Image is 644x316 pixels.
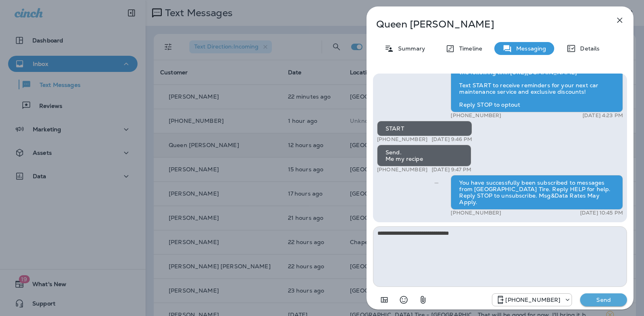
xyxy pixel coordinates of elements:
div: Send. Me my recipe [377,145,471,166]
p: Messaging [512,45,546,52]
button: Add in a premade template [376,292,392,308]
p: [PHONE_NUMBER] [451,210,501,216]
button: Select an emoji [396,292,412,308]
div: +1 (984) 409-9300 [492,295,572,305]
div: You have successfully been subscribed to messages from [GEOGRAPHIC_DATA] Tire. Reply HELP for hel... [451,175,623,210]
p: [DATE] 9:47 PM [432,166,471,173]
p: [PHONE_NUMBER] [451,112,501,119]
p: Details [576,45,600,52]
p: [DATE] 9:46 PM [432,136,472,143]
p: Summary [394,45,425,52]
button: Send [580,293,627,306]
p: [PHONE_NUMBER] [377,166,428,173]
p: Queen [PERSON_NAME] [376,19,597,30]
p: Timeline [455,45,482,52]
span: Sent [434,179,439,186]
p: [PHONE_NUMBER] [505,297,560,303]
p: [DATE] 4:23 PM [583,112,623,119]
p: Send [587,296,621,303]
p: [DATE] 10:45 PM [580,210,623,216]
p: [PHONE_NUMBER] [377,136,428,143]
div: START [377,121,472,136]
